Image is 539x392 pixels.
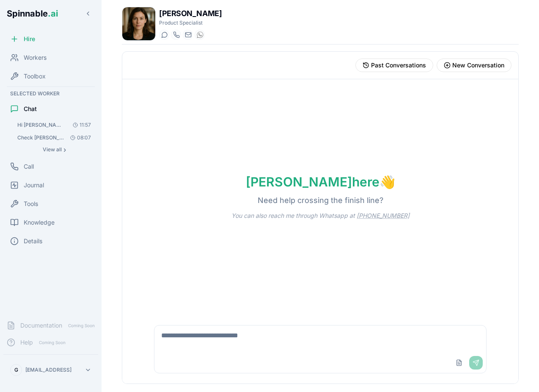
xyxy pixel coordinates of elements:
[159,8,222,19] h1: [PERSON_NAME]
[122,7,155,40] img: Amelia Green
[48,8,58,19] span: .ai
[379,174,395,189] span: wave
[36,339,68,347] span: Coming Soon
[17,134,65,141] span: Check Gil's calendar for today and identify any external meetings (attendees without @spinnable.a...
[355,58,433,72] button: View past conversations
[171,30,181,40] button: Start a call with Amelia Green
[195,30,205,40] button: WhatsApp
[7,361,95,378] button: G[EMAIL_ADDRESS]
[20,321,62,330] span: Documentation
[371,61,426,70] span: Past Conversations
[159,30,169,40] button: Start a chat with Amelia Green
[452,61,504,70] span: New Conversation
[357,212,410,219] a: [PHONE_NUMBER]
[183,30,193,40] button: Send email to amelia.green@getspinnable.ai
[24,237,42,245] span: Details
[24,181,44,189] span: Journal
[67,134,91,141] span: 08:07
[24,35,35,43] span: Hire
[232,174,409,189] h1: [PERSON_NAME] here
[24,72,46,81] span: Toolbox
[14,132,95,144] button: Open conversation: Check Gil's calendar for today and identify any external meetings (attendees w...
[197,31,203,38] img: WhatsApp
[24,218,55,227] span: Knowledge
[159,19,222,26] p: Product Specialist
[244,195,397,206] p: Need help crossing the finish line?
[24,200,38,208] span: Tools
[24,105,37,113] span: Chat
[218,211,423,220] p: You can also reach me through Whatsapp at
[43,146,62,153] span: View all
[24,53,47,62] span: Workers
[25,367,71,373] p: [EMAIL_ADDRESS]
[24,162,34,171] span: Call
[63,146,66,153] span: ›
[69,122,91,128] span: 11:57
[14,145,95,155] button: Show all conversations
[3,89,98,99] div: Selected Worker
[66,322,97,330] span: Coming Soon
[14,367,18,373] span: G
[437,58,511,72] button: Start new conversation
[14,119,95,131] button: Open conversation: Hi Amelia! How do you think spinnable could be used in a boutique hotel?
[20,338,33,347] span: Help
[17,122,65,128] span: Hi Amelia! How do you think spinnable could be used in a boutique hotel?: Hi Gil! Great question ...
[7,8,58,19] span: Spinnable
